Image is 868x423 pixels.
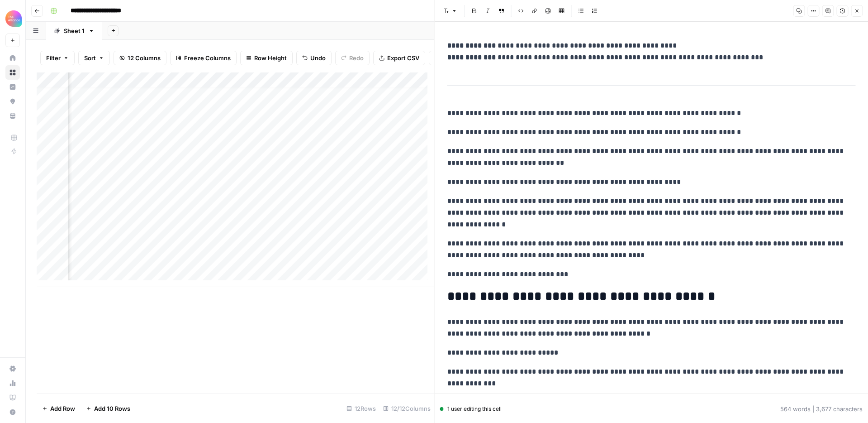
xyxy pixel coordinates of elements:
button: Add 10 Rows [81,401,136,416]
a: Your Data [5,109,20,123]
button: Add Row [37,401,81,416]
div: 1 user editing this cell [440,405,502,413]
button: Sort [78,51,110,65]
button: Redo [335,51,370,65]
span: Redo [349,53,364,62]
a: Insights [5,80,20,94]
a: Sheet 1 [46,22,102,40]
span: Export CSV [387,53,419,62]
a: Settings [5,361,20,376]
button: Undo [296,51,332,65]
a: Learning Hub [5,390,20,405]
button: Help + Support [5,405,20,419]
button: Filter [40,51,75,65]
a: Usage [5,376,20,390]
span: Row Height [254,53,287,62]
span: Add 10 Rows [94,404,130,413]
span: Freeze Columns [184,53,231,62]
div: 564 words | 3,677 characters [780,404,863,413]
span: Filter [46,53,61,62]
span: Sort [84,53,96,62]
a: Opportunities [5,94,20,109]
div: 12 Rows [343,401,379,416]
a: Home [5,51,20,65]
button: Freeze Columns [170,51,237,65]
a: Browse [5,65,20,80]
span: Undo [310,53,326,62]
button: 12 Columns [114,51,166,65]
img: Alliance Logo [5,10,22,27]
div: Sheet 1 [64,26,85,35]
span: 12 Columns [128,53,161,62]
button: Row Height [240,51,293,65]
div: 12/12 Columns [379,401,434,416]
button: Export CSV [373,51,425,65]
span: Add Row [50,404,75,413]
button: Workspace: Alliance [5,7,20,30]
